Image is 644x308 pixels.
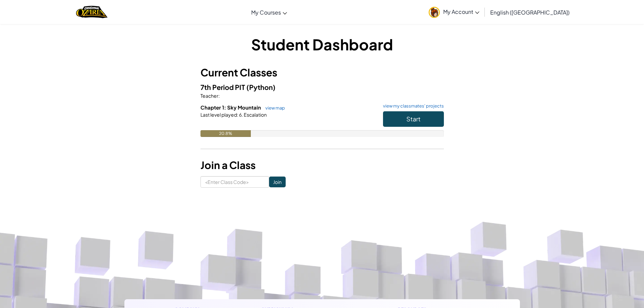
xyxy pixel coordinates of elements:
[380,104,444,108] a: view my classmates' projects
[200,158,444,173] h3: Join a Class
[200,176,269,188] input: <Enter Class Code>
[76,5,108,19] a: Ozaria by CodeCombat logo
[200,104,262,111] span: Chapter 1: Sky Mountain
[243,112,267,118] span: Escalation
[251,9,281,16] span: My Courses
[238,112,243,118] span: 6.
[200,34,444,55] h1: Student Dashboard
[246,83,276,91] span: (Python)
[200,93,218,99] span: Teacher
[200,112,237,118] span: Last level played
[487,3,573,21] a: English ([GEOGRAPHIC_DATA])
[425,1,483,23] a: My Account
[443,8,479,15] span: My Account
[406,115,421,123] span: Start
[237,112,238,118] span: :
[383,111,444,127] button: Start
[218,93,220,99] span: :
[200,83,246,91] span: 7th Period PIT
[76,5,108,19] img: Home
[490,9,570,16] span: English ([GEOGRAPHIC_DATA])
[429,7,440,18] img: avatar
[248,3,290,21] a: My Courses
[269,176,286,187] input: Join
[200,65,444,80] h3: Current Classes
[200,130,251,137] div: 20.8%
[262,105,285,111] a: view map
